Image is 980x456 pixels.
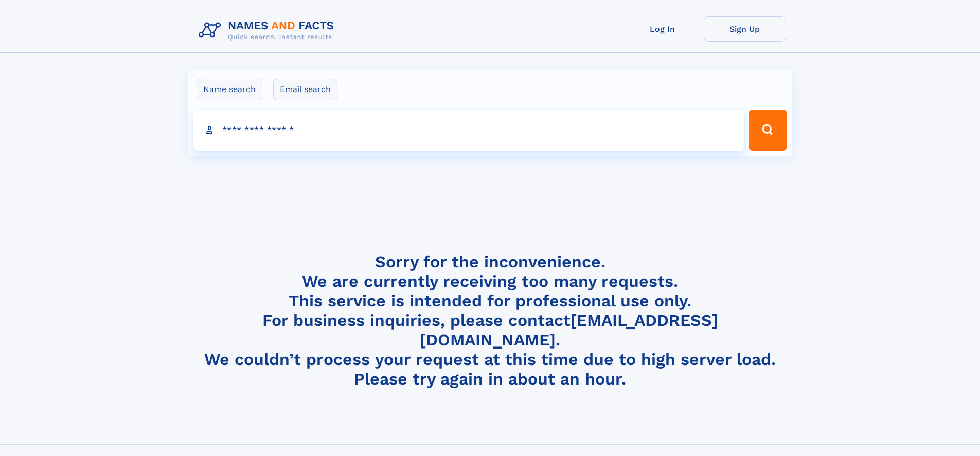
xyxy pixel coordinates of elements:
[704,16,786,42] a: Sign Up
[197,79,262,100] label: Name search
[621,16,704,42] a: Log In
[193,110,744,151] input: search input
[273,79,337,100] label: Email search
[194,16,343,44] img: Logo Names and Facts
[420,311,718,350] a: [EMAIL_ADDRESS][DOMAIN_NAME]
[194,252,786,389] h4: Sorry for the inconvenience. We are currently receiving too many requests. This service is intend...
[749,110,787,151] button: Search Button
